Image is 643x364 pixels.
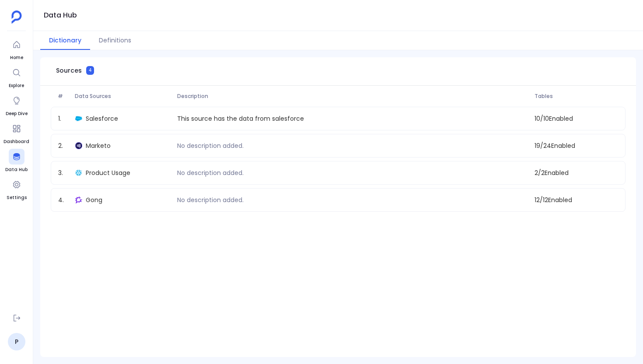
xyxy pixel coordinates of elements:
h1: Data Hub [44,9,77,21]
img: petavue logo [11,10,22,24]
span: 3 . [55,168,72,177]
p: No description added. [174,196,247,204]
button: Dictionary [40,31,90,50]
span: 12 / 12 Enabled [531,196,622,204]
span: Data Sources [71,93,174,100]
span: Tables [531,93,622,100]
span: 4 [86,66,94,75]
span: 2 / 2 Enabled [531,168,622,177]
span: Deep Dive [6,110,28,117]
a: Settings [7,177,27,201]
span: 1 . [55,114,72,123]
span: Dashboard [3,138,29,145]
span: # [54,93,71,100]
a: Data Hub [5,149,28,173]
a: Home [9,37,24,61]
a: Dashboard [3,121,29,145]
span: 19 / 24 Enabled [531,141,622,150]
a: Deep Dive [6,93,28,117]
span: Home [9,54,24,61]
span: 2 . [55,141,72,150]
button: Definitions [90,31,140,50]
span: 10 / 10 Enabled [531,114,622,123]
a: Explore [9,65,24,89]
span: Marketo [86,141,111,150]
p: This source has the data from salesforce [174,114,308,123]
span: Sources [56,66,82,75]
span: Explore [9,82,24,89]
span: 4 . [55,196,72,204]
span: Description [174,93,531,100]
span: Salesforce [86,114,118,123]
p: No description added. [174,168,247,177]
span: Gong [86,196,102,204]
span: Product Usage [86,168,130,177]
span: Data Hub [5,166,28,173]
span: Settings [7,194,27,201]
p: No description added. [174,141,247,150]
a: P [8,333,25,350]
